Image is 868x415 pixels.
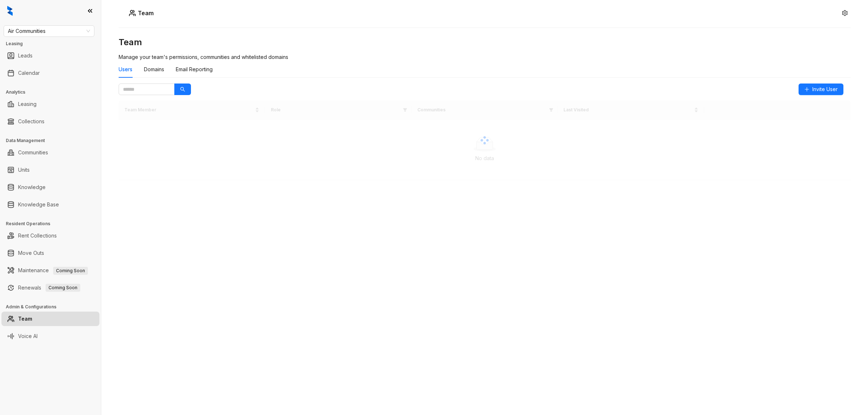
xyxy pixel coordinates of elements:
[6,304,101,310] h3: Admin & Configurations
[18,163,30,177] a: Units
[812,85,838,93] span: Invite User
[180,87,185,92] span: search
[6,89,101,95] h3: Analytics
[53,267,88,275] span: Coming Soon
[18,66,40,80] a: Calendar
[18,228,57,243] a: Rent Collections
[18,329,38,343] a: Voice AI
[842,10,848,16] span: setting
[18,180,46,194] a: Knowledge
[804,87,809,92] span: plus
[8,26,90,37] span: Air Communities
[18,145,48,160] a: Communities
[6,221,101,227] h3: Resident Operations
[1,163,99,177] li: Units
[1,97,99,111] li: Leasing
[1,329,99,343] li: Voice AI
[1,281,99,295] li: Renewals
[18,197,59,212] a: Knowledge Base
[46,284,80,292] span: Coming Soon
[18,97,37,111] a: Leasing
[7,6,13,16] img: logo
[1,312,99,326] li: Team
[18,312,32,326] a: Team
[136,9,154,17] h5: Team
[18,246,44,260] a: Move Outs
[1,197,99,212] li: Knowledge Base
[18,281,80,295] a: RenewalsComing Soon
[18,114,44,129] a: Collections
[144,65,164,73] div: Domains
[799,84,843,95] button: Invite User
[119,37,851,48] h3: Team
[1,66,99,80] li: Calendar
[119,54,288,60] span: Manage your team's permissions, communities and whitelisted domains
[6,137,101,144] h3: Data Management
[176,65,213,73] div: Email Reporting
[1,180,99,194] li: Knowledge
[1,246,99,260] li: Move Outs
[119,65,132,73] div: Users
[1,228,99,243] li: Rent Collections
[1,145,99,160] li: Communities
[129,9,136,17] img: Users
[1,114,99,129] li: Collections
[18,48,33,63] a: Leads
[1,48,99,63] li: Leads
[6,40,101,47] h3: Leasing
[1,263,99,278] li: Maintenance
